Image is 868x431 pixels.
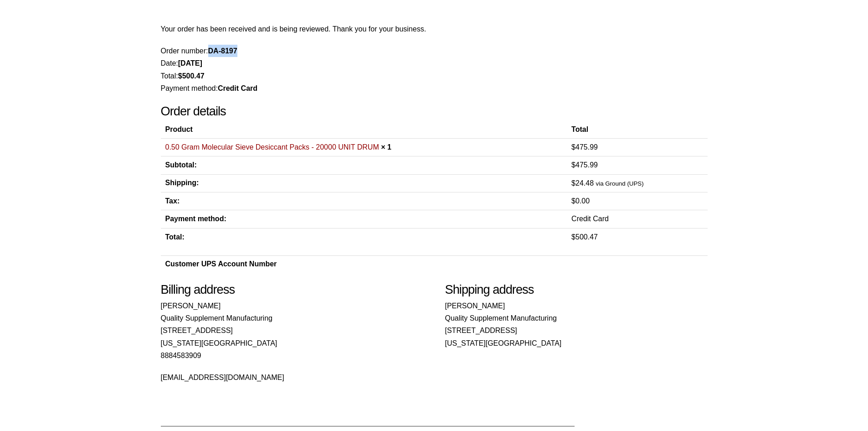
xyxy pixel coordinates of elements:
[178,72,205,80] bdi: 500.47
[161,121,567,138] th: Product
[161,70,708,82] li: Total:
[161,300,423,384] address: [PERSON_NAME] Quality Supplement Manufacturing [STREET_ADDRESS] [US_STATE][GEOGRAPHIC_DATA]
[161,57,708,69] li: Date:
[161,256,669,273] th: Customer UPS Account Number
[567,121,707,138] th: Total
[165,143,379,151] a: 0.50 Gram Molecular Sieve Desiccant Packs - 20000 UNIT DRUM
[161,23,708,35] p: Your order has been received and is being reviewed. Thank you for your business.
[381,143,391,151] strong: × 1
[161,104,708,119] h2: Order details
[161,228,567,246] th: Total:
[571,197,575,205] span: $
[571,197,590,205] span: 0.00
[571,143,575,151] span: $
[445,282,708,297] h2: Shipping address
[571,233,575,241] span: $
[161,82,708,94] li: Payment method:
[161,282,423,297] h2: Billing address
[571,161,575,169] span: $
[571,179,594,187] span: 24.48
[178,72,182,80] span: $
[567,210,707,228] td: Credit Card
[161,174,567,192] th: Shipping:
[571,179,575,187] span: $
[161,210,567,228] th: Payment method:
[161,192,567,210] th: Tax:
[571,161,598,169] span: 475.99
[161,349,423,362] p: 8884583909
[178,59,202,67] strong: [DATE]
[161,156,567,174] th: Subtotal:
[161,45,708,57] li: Order number:
[208,47,237,55] strong: DA-8197
[571,233,598,241] span: 500.47
[445,300,708,349] address: [PERSON_NAME] Quality Supplement Manufacturing [STREET_ADDRESS] [US_STATE][GEOGRAPHIC_DATA]
[571,143,598,151] bdi: 475.99
[596,180,644,187] small: via Ground (UPS)
[218,84,257,92] strong: Credit Card
[161,371,423,384] p: [EMAIL_ADDRESS][DOMAIN_NAME]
